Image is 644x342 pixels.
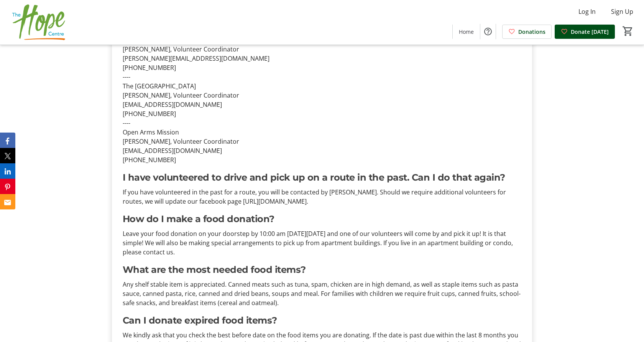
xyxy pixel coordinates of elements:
[123,54,521,63] p: [PERSON_NAME][EMAIL_ADDRESS][DOMAIN_NAME]
[621,24,635,38] button: Cart
[123,109,521,118] p: [PHONE_NUMBER]
[123,91,521,100] p: [PERSON_NAME], Volunteer Coordinator
[480,24,496,39] button: Help
[123,100,521,109] p: [EMAIL_ADDRESS][DOMAIN_NAME]
[605,5,639,18] button: Sign Up
[123,264,306,275] span: What are the most needed food items?
[123,280,521,307] p: Any shelf stable item is appreciated. Canned meats such as tuna, spam, chicken are in high demand...
[123,315,277,326] span: Can I donate expired food items?
[459,28,474,36] span: Home
[123,172,505,183] span: I have volunteered to drive and pick up on a route in the past. Can I do that again?
[123,118,521,128] p: ----
[123,155,521,164] p: [PHONE_NUMBER]
[572,5,602,18] button: Log In
[123,72,521,81] p: ----
[123,137,521,146] p: [PERSON_NAME], Volunteer Coordinator
[123,213,274,224] span: How do I make a food donation?
[123,188,521,206] p: If you have volunteered in the past for a route, you will be contacted by [PERSON_NAME]. Should w...
[571,28,609,36] span: Donate [DATE]
[555,25,615,39] a: Donate [DATE]
[123,229,521,257] p: Leave your food donation on your doorstep by 10:00 am [DATE][DATE] and one of our volunteers will...
[453,25,480,39] a: Home
[578,7,596,16] span: Log In
[5,3,73,42] img: The Hope Centre's Logo
[123,63,521,72] p: [PHONE_NUMBER]
[123,81,521,91] p: The [GEOGRAPHIC_DATA]
[123,128,521,137] p: Open Arms Mission
[123,146,521,155] p: [EMAIL_ADDRESS][DOMAIN_NAME]
[123,45,521,54] p: [PERSON_NAME], Volunteer Coordinator
[518,28,545,36] span: Donations
[502,25,552,39] a: Donations
[611,7,633,16] span: Sign Up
